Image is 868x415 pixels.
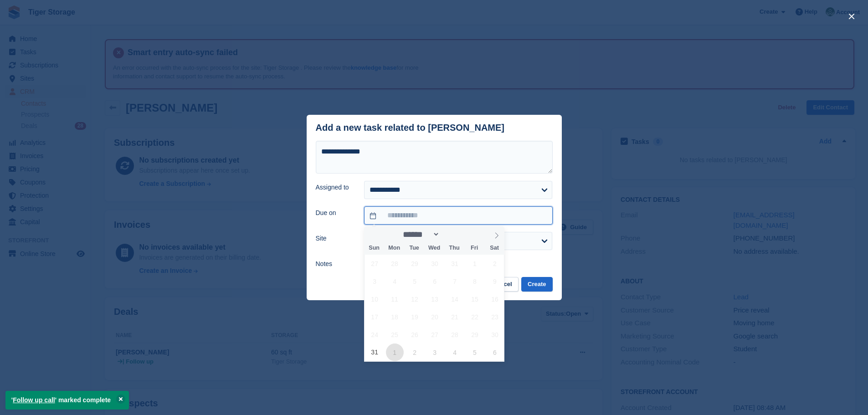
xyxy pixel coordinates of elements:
span: August 16, 2025 [486,290,503,308]
span: August 31, 2025 [366,343,384,361]
label: Due on [316,208,354,218]
span: August 17, 2025 [366,308,384,326]
span: July 28, 2025 [386,255,404,272]
span: August 30, 2025 [486,326,503,343]
span: Tue [404,245,424,251]
span: August 29, 2025 [466,326,484,343]
button: Create [521,277,552,292]
span: August 22, 2025 [466,308,484,326]
span: Thu [444,245,464,251]
span: July 29, 2025 [406,255,424,272]
span: August 7, 2025 [446,272,464,290]
label: Site [316,234,354,243]
span: August 2, 2025 [486,255,503,272]
span: August 24, 2025 [366,326,384,343]
select: Month [400,230,440,239]
span: September 4, 2025 [446,343,464,361]
span: Sun [364,245,384,251]
span: August 21, 2025 [446,308,464,326]
span: July 31, 2025 [446,255,464,272]
span: September 1, 2025 [386,343,404,361]
span: August 9, 2025 [486,272,503,290]
input: Year [440,230,468,239]
span: August 19, 2025 [406,308,424,326]
span: August 13, 2025 [426,290,444,308]
span: September 6, 2025 [486,343,503,361]
span: August 20, 2025 [426,308,444,326]
span: August 28, 2025 [446,326,464,343]
a: Follow up call [13,396,55,404]
span: August 6, 2025 [426,272,444,290]
button: close [844,9,859,24]
span: Wed [424,245,444,251]
span: August 18, 2025 [386,308,404,326]
span: August 1, 2025 [466,255,484,272]
span: August 27, 2025 [426,326,444,343]
span: August 23, 2025 [486,308,503,326]
p: ' ' marked complete [5,391,129,410]
span: August 14, 2025 [446,290,464,308]
span: August 26, 2025 [406,326,424,343]
span: September 3, 2025 [426,343,444,361]
span: July 27, 2025 [366,255,384,272]
span: August 4, 2025 [386,272,404,290]
span: August 10, 2025 [366,290,384,308]
span: Fri [464,245,484,251]
span: September 2, 2025 [406,343,424,361]
label: Notes [316,259,354,269]
span: August 12, 2025 [406,290,424,308]
span: July 30, 2025 [426,255,444,272]
span: Sat [484,245,504,251]
span: August 5, 2025 [406,272,424,290]
span: August 25, 2025 [386,326,404,343]
span: Mon [384,245,404,251]
span: August 11, 2025 [386,290,404,308]
span: August 3, 2025 [366,272,384,290]
span: August 8, 2025 [466,272,484,290]
label: Assigned to [316,183,354,192]
span: September 5, 2025 [466,343,484,361]
div: Add a new task related to [PERSON_NAME] [316,123,505,133]
span: August 15, 2025 [466,290,484,308]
